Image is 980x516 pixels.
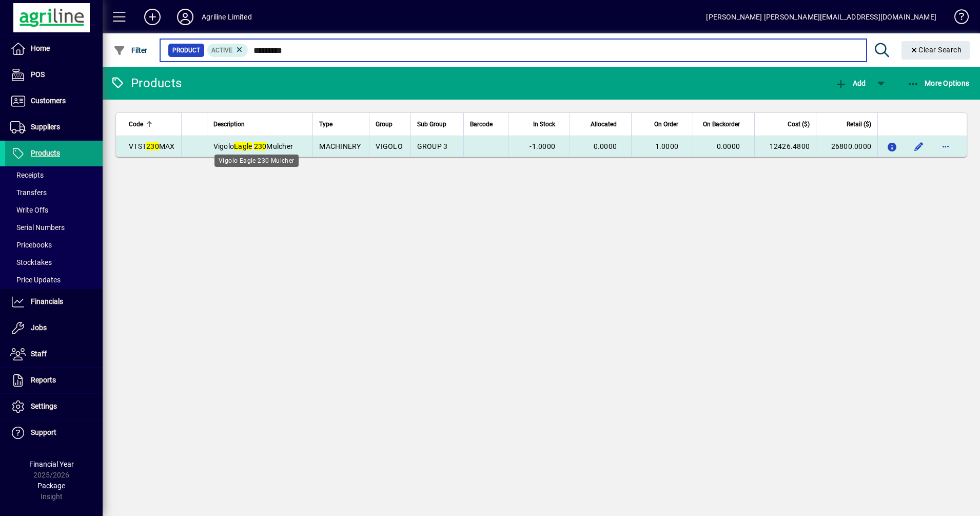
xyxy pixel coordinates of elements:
[5,341,103,367] a: Staff
[417,142,448,150] span: GROUP 3
[5,271,103,289] a: Price Updates
[319,119,332,130] span: Type
[319,142,361,150] span: MACHINERY
[214,155,299,167] div: Vigolo Eagle 230 Mulcher
[31,323,47,332] span: Jobs
[699,119,749,130] div: On Backorder
[5,114,103,140] a: Suppliers
[654,119,678,130] span: On Order
[754,136,816,157] td: 12426.4800
[169,8,202,26] button: Profile
[5,88,103,114] a: Customers
[5,166,103,184] a: Receipts
[470,119,502,130] div: Barcode
[376,142,403,150] span: VIGOLO
[5,201,103,219] a: Write Offs
[31,376,56,384] span: Reports
[515,119,564,130] div: In Stock
[10,241,52,249] span: Pricebooks
[10,206,48,214] span: Write Offs
[816,136,877,157] td: 26800.0000
[213,142,293,150] span: Vigolo Mulcher
[29,460,74,468] span: Financial Year
[110,75,182,91] div: Products
[129,119,175,130] div: Code
[319,119,363,130] div: Type
[129,142,175,150] span: VTST MAX
[31,123,60,131] span: Suppliers
[10,258,52,266] span: Stocktakes
[5,254,103,271] a: Stocktakes
[31,70,45,79] span: POS
[31,350,47,358] span: Staff
[129,119,143,130] span: Code
[31,428,56,436] span: Support
[417,119,457,130] div: Sub Group
[5,420,103,446] a: Support
[706,9,936,25] div: [PERSON_NAME] [PERSON_NAME][EMAIL_ADDRESS][DOMAIN_NAME]
[10,276,61,284] span: Price Updates
[213,119,245,130] span: Description
[417,119,446,130] span: Sub Group
[591,119,617,130] span: Allocated
[947,2,967,35] a: Knowledge Base
[5,315,103,341] a: Jobs
[910,46,962,54] span: Clear Search
[31,44,50,52] span: Home
[576,119,626,130] div: Allocated
[234,142,252,150] em: Eagle
[213,119,307,130] div: Description
[530,142,555,150] span: -1.0000
[136,8,169,26] button: Add
[202,9,252,25] div: Agriline Limited
[533,119,555,130] span: In Stock
[937,138,954,155] button: More options
[832,74,868,92] button: Add
[172,45,200,55] span: Product
[788,119,810,130] span: Cost ($)
[847,119,871,130] span: Retail ($)
[10,188,47,197] span: Transfers
[835,79,866,87] span: Add
[207,44,248,57] mat-chip: Activation Status: Active
[211,47,232,54] span: Active
[717,142,740,150] span: 0.0000
[31,149,60,157] span: Products
[5,236,103,254] a: Pricebooks
[905,74,972,92] button: More Options
[31,97,66,105] span: Customers
[37,482,65,490] span: Package
[5,394,103,419] a: Settings
[655,142,679,150] span: 1.0000
[907,79,970,87] span: More Options
[146,142,159,150] em: 230
[5,36,103,62] a: Home
[470,119,493,130] span: Barcode
[31,402,57,410] span: Settings
[901,41,970,60] button: Clear
[594,142,617,150] span: 0.0000
[5,62,103,88] a: POS
[113,46,148,54] span: Filter
[5,219,103,236] a: Serial Numbers
[638,119,688,130] div: On Order
[376,119,393,130] span: Group
[10,223,65,232] span: Serial Numbers
[703,119,740,130] span: On Backorder
[10,171,44,179] span: Receipts
[31,297,63,305] span: Financials
[254,142,267,150] em: 230
[5,368,103,393] a: Reports
[376,119,404,130] div: Group
[911,138,927,155] button: Edit
[5,184,103,201] a: Transfers
[111,41,150,60] button: Filter
[5,289,103,315] a: Financials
